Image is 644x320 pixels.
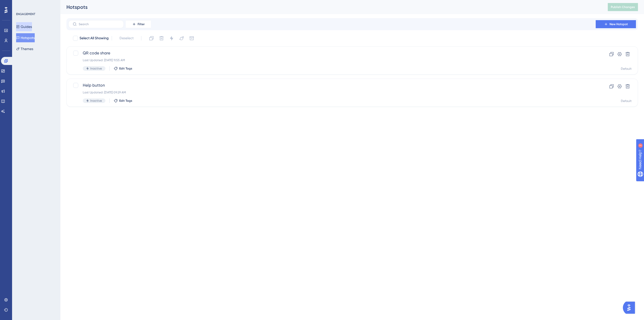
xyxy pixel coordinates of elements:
[623,300,638,315] iframe: UserGuiding AI Assistant Launcher
[114,99,132,103] button: Edit Tags
[596,20,636,28] button: New Hotspot
[90,99,102,103] span: Inactive
[138,22,145,26] span: Filter
[35,3,36,7] div: 2
[611,5,635,9] span: Publish Changes
[16,22,32,31] button: Guides
[621,67,632,71] div: Default
[610,22,628,26] span: New Hotspot
[83,90,581,94] div: Last Updated: [DATE] 09:29 AM
[83,58,581,62] div: Last Updated: [DATE] 11:55 AM
[126,20,151,28] button: Filter
[83,82,581,88] span: Help button
[115,34,138,43] button: Deselect
[119,99,132,103] span: Edit Tags
[16,44,33,53] button: Themes
[119,35,134,41] span: Deselect
[114,66,132,70] button: Edit Tags
[79,35,109,41] span: Select All Showing
[83,50,581,56] span: QR code share
[621,99,632,103] div: Default
[90,66,102,70] span: Inactive
[16,12,35,16] div: ENGAGEMENT
[16,33,35,42] button: Hotspots
[79,22,119,26] input: Search
[12,1,31,7] span: Need Help?
[66,4,595,11] div: Hotspots
[608,3,638,11] button: Publish Changes
[119,66,132,70] span: Edit Tags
